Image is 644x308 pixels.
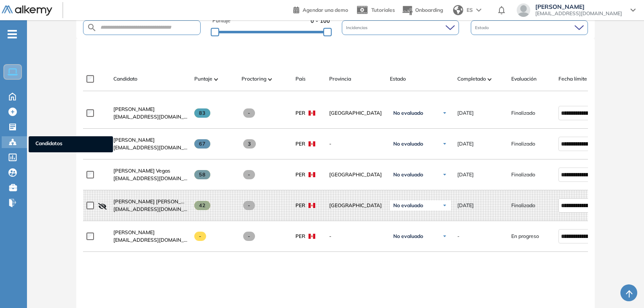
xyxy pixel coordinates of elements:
span: No evaluado [393,233,423,240]
span: Fecha límite [558,75,587,83]
span: 0 - 100 [311,17,330,25]
span: - [329,140,383,148]
span: PER [295,109,305,117]
span: [EMAIL_ADDRESS][DOMAIN_NAME] [113,144,188,151]
span: [EMAIL_ADDRESS][DOMAIN_NAME] [535,10,622,17]
img: Logo [2,5,52,16]
span: [EMAIL_ADDRESS][DOMAIN_NAME] [113,236,188,244]
span: 58 [194,170,211,179]
span: [PERSON_NAME] [113,137,155,143]
span: - [329,232,383,240]
img: [missing "en.ARROW_ALT" translation] [214,78,218,81]
span: Puntaje [212,17,231,25]
span: No evaluado [393,140,423,147]
span: Agendar una demo [303,7,348,13]
span: Candidatos [35,140,106,149]
img: [missing "en.ARROW_ALT" translation] [268,78,272,81]
span: Finalizado [511,109,535,117]
span: Tutoriales [371,7,395,13]
span: PER [295,202,305,209]
img: SEARCH_ALT [87,22,97,33]
span: 83 [194,108,211,118]
span: [PERSON_NAME] [113,229,155,235]
img: Ícono de flecha [442,172,447,177]
span: Evaluación [511,75,537,83]
img: PER [309,203,315,208]
span: Puntaje [194,75,212,83]
img: PER [309,141,315,146]
span: Completado [457,75,486,83]
div: Incidencias [342,20,459,35]
a: Agendar una demo [293,4,348,14]
img: Ícono de flecha [442,141,447,146]
span: Incidencias [346,24,369,31]
span: [EMAIL_ADDRESS][DOMAIN_NAME] [113,175,188,182]
span: PER [295,171,305,178]
span: [PERSON_NAME] [535,3,622,10]
span: 3 [243,139,256,149]
span: 42 [194,201,211,210]
span: Onboarding [415,7,443,13]
span: - [457,232,459,240]
span: [PERSON_NAME] [PERSON_NAME] [113,198,197,205]
a: [PERSON_NAME] [113,229,188,236]
span: [EMAIL_ADDRESS][DOMAIN_NAME] [113,205,188,213]
span: No evaluado [393,202,423,209]
span: 67 [194,139,211,149]
span: [DATE] [457,171,474,178]
span: - [243,201,255,210]
span: - [243,170,255,179]
span: ES [467,6,473,14]
span: No evaluado [393,110,423,116]
span: No evaluado [393,171,423,178]
span: - [243,232,255,241]
span: [DATE] [457,109,474,117]
img: world [453,5,463,15]
div: Estado [471,20,588,35]
i: - [8,33,17,35]
span: - [243,108,255,118]
span: País [295,75,306,83]
span: PER [295,140,305,148]
span: [GEOGRAPHIC_DATA] [329,171,383,178]
img: PER [309,234,315,239]
span: PER [295,232,305,240]
span: [DATE] [457,140,474,148]
span: Estado [475,24,491,31]
span: En progreso [511,232,539,240]
img: PER [309,111,315,116]
span: [GEOGRAPHIC_DATA] [329,109,383,117]
span: - [194,232,207,241]
span: [PERSON_NAME] Vegas [113,168,170,174]
img: [missing "en.ARROW_ALT" translation] [488,78,492,81]
img: PER [309,172,315,177]
span: Finalizado [511,202,535,209]
img: Ícono de flecha [442,203,447,208]
span: Provincia [329,75,351,83]
img: Ícono de flecha [442,111,447,116]
span: Estado [390,75,406,83]
span: [GEOGRAPHIC_DATA] [329,202,383,209]
a: [PERSON_NAME] [113,136,188,144]
img: Ícono de flecha [442,234,447,239]
span: [DATE] [457,202,474,209]
span: Candidato [113,75,137,83]
span: [PERSON_NAME] [113,106,155,112]
a: [PERSON_NAME] Vegas [113,167,188,175]
span: Proctoring [241,75,266,83]
button: Onboarding [402,1,443,19]
a: [PERSON_NAME] [113,105,188,113]
img: arrow [476,8,481,12]
a: [PERSON_NAME] [PERSON_NAME] [113,198,188,205]
span: Finalizado [511,140,535,148]
span: Finalizado [511,171,535,178]
span: [EMAIL_ADDRESS][DOMAIN_NAME] [113,113,188,121]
